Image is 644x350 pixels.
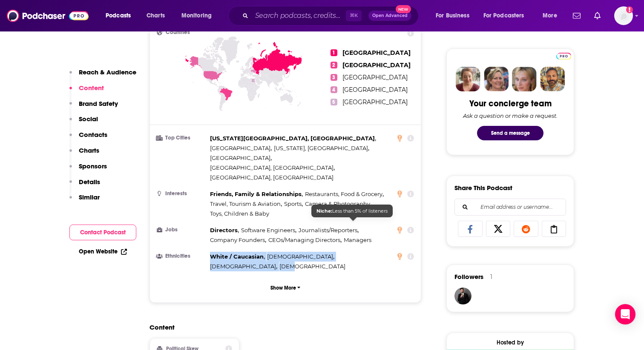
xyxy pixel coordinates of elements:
div: Open Intercom Messenger [615,304,635,324]
span: New [396,5,411,13]
span: For Business [436,10,469,22]
img: Sydney Profile [456,67,480,91]
span: , [210,189,303,199]
img: JohirMia [454,287,471,304]
span: [DEMOGRAPHIC_DATA] [210,263,276,270]
span: , [210,199,282,209]
span: [GEOGRAPHIC_DATA] [342,98,408,106]
a: Charts [141,9,170,23]
a: Show notifications dropdown [591,9,604,23]
div: Hosted by [447,339,574,346]
p: Details [79,178,100,186]
span: ⌘ K [346,10,362,21]
button: Charts [69,146,99,162]
span: Less than 5% of listeners [316,208,388,214]
a: Show notifications dropdown [569,9,584,23]
span: [GEOGRAPHIC_DATA] [210,154,270,161]
span: , [241,225,296,235]
span: , [284,199,303,209]
h3: Jobs [157,227,207,233]
a: Pro website [556,51,571,60]
span: [GEOGRAPHIC_DATA] [342,49,411,57]
button: Open AdvancedNew [368,11,411,21]
span: 2 [331,62,337,68]
img: Jon Profile [540,67,565,91]
h3: Interests [157,191,207,196]
span: [GEOGRAPHIC_DATA] [342,74,408,81]
span: , [210,225,239,235]
span: Countries [166,30,190,35]
span: Podcasts [106,10,131,22]
a: Share on X/Twitter [486,221,511,237]
img: Podchaser Pro [556,53,571,60]
span: [DEMOGRAPHIC_DATA] [267,253,333,260]
img: User Profile [614,6,633,25]
span: , [267,252,334,262]
p: Brand Safety [79,100,118,108]
span: [DEMOGRAPHIC_DATA] [279,263,345,270]
span: Directors [210,227,238,233]
span: , [210,262,277,271]
button: Show More [157,280,414,296]
span: [GEOGRAPHIC_DATA] [210,145,270,151]
div: Search followers [454,199,566,216]
span: , [210,235,266,245]
button: Social [69,115,98,131]
span: , [210,153,272,163]
input: Search podcasts, credits, & more... [252,9,346,23]
span: White / Caucasian [210,253,264,260]
span: [GEOGRAPHIC_DATA], [GEOGRAPHIC_DATA] [210,174,333,181]
button: Brand Safety [69,100,118,115]
span: Journalists/Reporters [299,227,357,233]
span: Charts [147,10,165,22]
span: Friends, Family & Relationships [210,191,302,197]
span: Travel, Tourism & Aviation [210,200,281,207]
div: 1 [490,273,492,281]
button: open menu [100,9,142,23]
span: [US_STATE][GEOGRAPHIC_DATA], [GEOGRAPHIC_DATA] [210,135,375,142]
span: , [210,163,335,173]
p: Charts [79,146,99,154]
button: Contacts [69,131,107,146]
span: Open Advanced [372,14,408,18]
span: 4 [331,86,337,93]
span: Restaurants, Food & Grocery [305,191,382,197]
p: Reach & Audience [79,68,136,76]
span: More [543,10,557,22]
span: For Podcasters [483,10,524,22]
span: [US_STATE], [GEOGRAPHIC_DATA] [274,145,368,151]
button: Contact Podcast [69,225,136,240]
span: Company Founders [210,236,265,243]
img: Barbara Profile [484,67,509,91]
button: open menu [478,9,537,23]
a: Share on Reddit [514,221,538,237]
span: [GEOGRAPHIC_DATA] [342,61,411,69]
span: Software Engineers [241,227,295,233]
div: Ask a question or make a request. [463,112,558,119]
span: Logged in as mcorcoran [614,6,633,25]
span: , [210,143,272,153]
button: Sponsors [69,162,107,178]
h3: Share This Podcast [454,184,512,192]
span: Followers [454,273,483,281]
span: , [305,189,384,199]
b: Niche: [316,208,332,214]
a: Copy Link [542,221,566,237]
button: Show profile menu [614,6,633,25]
a: Podchaser - Follow, Share and Rate Podcasts [7,8,89,24]
button: open menu [537,9,568,23]
button: Send a message [477,126,543,140]
p: Sponsors [79,162,107,170]
a: Share on Facebook [458,221,483,237]
span: 3 [331,74,337,81]
input: Email address or username... [462,199,559,215]
div: Your concierge team [469,98,552,109]
span: 1 [331,49,337,56]
h3: Top Cities [157,135,207,141]
p: Contacts [79,131,107,139]
img: Jules Profile [512,67,537,91]
button: Reach & Audience [69,68,136,84]
div: Search podcasts, credits, & more... [236,6,427,26]
span: , [305,199,371,209]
